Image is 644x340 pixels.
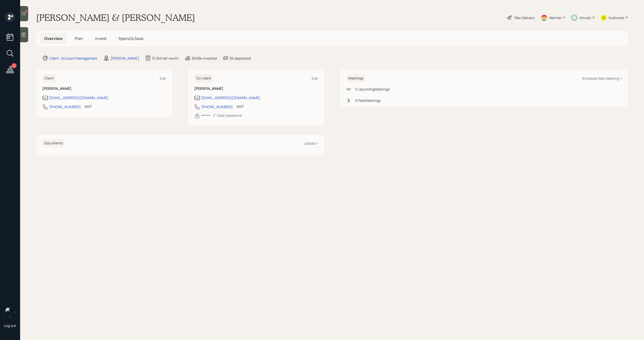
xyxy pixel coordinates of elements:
div: Warmer [549,15,562,20]
div: $1.3M net-worth [152,56,179,61]
div: [EMAIL_ADDRESS][DOMAIN_NAME] [201,95,260,100]
div: Clear password [212,113,242,118]
span: Plan [75,36,83,41]
div: Altruist [579,15,591,20]
div: Edit [312,76,318,81]
h6: Co-client [194,74,213,82]
span: Overview [44,36,63,41]
div: [EMAIL_ADDRESS][DOMAIN_NAME] [49,95,108,100]
h6: [PERSON_NAME] [42,87,166,91]
div: [PHONE_NUMBER] [201,104,233,109]
div: 1 [12,63,17,68]
div: $608k invested [192,56,217,61]
span: Invest [95,36,106,41]
div: MST [237,104,244,109]
div: Log out [4,323,16,328]
h6: [PERSON_NAME] [194,87,318,91]
h6: Meetings [346,74,365,82]
div: MST [85,104,92,109]
div: [PERSON_NAME] [110,56,139,61]
div: Upload + [304,141,318,146]
h6: Client [42,74,56,82]
div: Client · Account Management [49,56,97,61]
div: Plan Delivery [514,15,535,20]
h1: [PERSON_NAME] & [PERSON_NAME] [36,12,195,23]
div: 0 Upcoming Meeting s [355,87,390,92]
h6: Documents [42,139,65,147]
div: Edit [160,76,166,81]
div: $0 deposited [230,56,251,61]
span: Spend & Save [118,36,143,41]
img: michael-russo-headshot.png [5,307,15,317]
div: [PHONE_NUMBER] [49,104,81,109]
div: Kustomer [609,15,624,20]
div: 9 Past Meeting s [355,98,381,103]
div: Schedule New Meeting + [582,76,622,81]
